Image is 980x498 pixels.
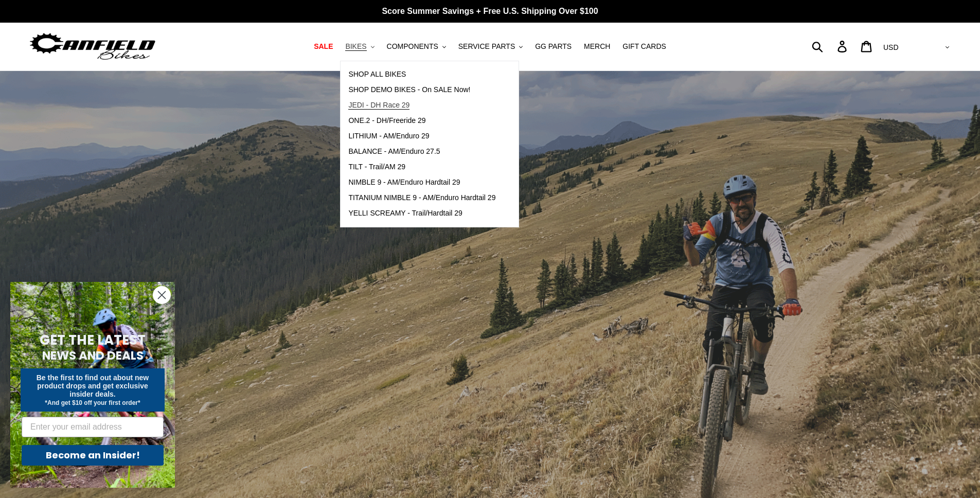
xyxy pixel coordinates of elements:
span: SHOP ALL BIKES [348,70,406,79]
a: JEDI - DH Race 29 [341,98,503,113]
span: TILT - Trail/AM 29 [348,163,405,171]
a: GG PARTS [530,40,577,54]
span: ONE.2 - DH/Freeride 29 [348,116,425,125]
span: NEWS AND DEALS [42,347,144,364]
button: BIKES [340,40,379,54]
span: COMPONENTS [387,42,438,51]
input: Enter your email address [22,417,164,437]
span: GIFT CARDS [622,42,666,51]
a: SHOP ALL BIKES [341,67,503,82]
button: COMPONENTS [382,40,451,54]
a: SHOP DEMO BIKES - On SALE Now! [341,82,503,98]
span: TITANIUM NIMBLE 9 - AM/Enduro Hardtail 29 [348,193,495,202]
span: JEDI - DH Race 29 [348,101,409,110]
a: ONE.2 - DH/Freeride 29 [341,113,503,129]
span: BALANCE - AM/Enduro 27.5 [348,147,440,156]
a: GIFT CARDS [617,40,671,54]
span: LITHIUM - AM/Enduro 29 [348,132,429,140]
a: BALANCE - AM/Enduro 27.5 [341,144,503,159]
a: SALE [309,40,338,54]
span: GET THE LATEST [40,331,146,349]
input: Search [817,35,844,58]
span: SALE [314,42,333,51]
a: TITANIUM NIMBLE 9 - AM/Enduro Hardtail 29 [341,190,503,206]
img: Canfield Bikes [28,30,157,63]
span: Be the first to find out about new product drops and get exclusive insider deals. [37,373,149,398]
span: SHOP DEMO BIKES - On SALE Now! [348,85,470,94]
span: NIMBLE 9 - AM/Enduro Hardtail 29 [348,178,460,187]
span: *And get $10 off your first order* [45,399,140,406]
span: YELLI SCREAMY - Trail/Hardtail 29 [348,209,462,218]
button: SERVICE PARTS [453,40,528,54]
span: GG PARTS [535,42,572,51]
span: BIKES [345,42,366,51]
a: MERCH [579,40,615,54]
span: SERVICE PARTS [458,42,515,51]
a: NIMBLE 9 - AM/Enduro Hardtail 29 [341,175,503,190]
button: Become an Insider! [22,445,164,466]
a: TILT - Trail/AM 29 [341,159,503,175]
a: YELLI SCREAMY - Trail/Hardtail 29 [341,206,503,221]
span: MERCH [584,42,610,51]
a: LITHIUM - AM/Enduro 29 [341,129,503,144]
button: Close dialog [153,286,171,304]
